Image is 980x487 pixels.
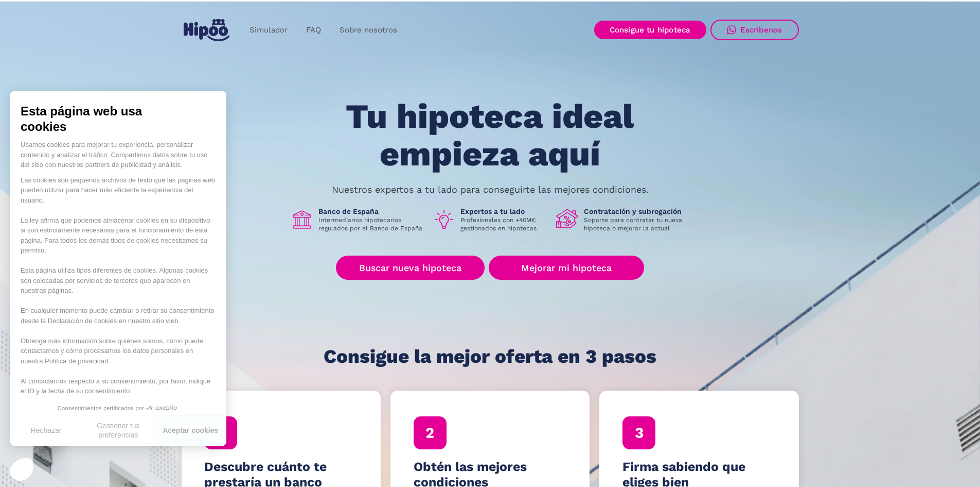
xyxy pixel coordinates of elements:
[460,216,548,232] p: Profesionales con +40M€ gestionados en hipotecas
[330,20,406,40] a: Sobre nosotros
[710,20,799,40] a: Escríbenos
[318,216,424,232] p: Intermediarios hipotecarios regulados por el Banco de España
[584,216,690,232] p: Soporte para contratar tu nueva hipoteca o mejorar la actual
[297,20,330,40] a: FAQ
[594,21,706,39] a: Consigue tu hipoteca
[318,207,424,216] h1: Banco de España
[332,186,649,194] p: Nuestros expertos a tu lado para conseguirte las mejores condiciones.
[240,20,297,40] a: Simulador
[182,15,232,45] a: home
[489,256,644,280] a: Mejorar mi hipoteca
[295,98,685,173] h1: Tu hipoteca ideal empieza aquí
[740,25,782,35] div: Escríbenos
[324,346,656,367] h1: Consigue la mejor oferta en 3 pasos
[584,207,690,216] h1: Contratación y subrogación
[460,207,548,216] h1: Expertos a tu lado
[336,256,485,280] a: Buscar nueva hipoteca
